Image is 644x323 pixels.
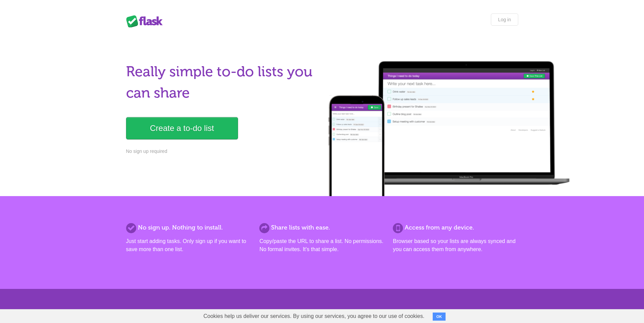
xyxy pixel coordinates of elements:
[433,313,446,321] button: OK
[126,15,167,27] div: Flask Lists
[126,237,251,253] p: Just start adding tasks. Only sign up if you want to save more than one list.
[197,309,431,323] span: Cookies help us deliver our services. By using our services, you agree to our use of cookies.
[393,223,518,232] h2: Access from any device.
[259,237,384,253] p: Copy/paste the URL to share a list. No permissions. No formal invites. It's that simple.
[259,223,384,232] h2: Share lists with ease.
[126,223,251,232] h2: No sign up. Nothing to install.
[126,61,318,104] h1: Really simple to-do lists you can share
[126,148,318,155] p: No sign up required
[393,237,518,253] p: Browser based so your lists are always synced and you can access them from anywhere.
[126,117,238,139] a: Create a to-do list
[491,14,518,26] a: Log in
